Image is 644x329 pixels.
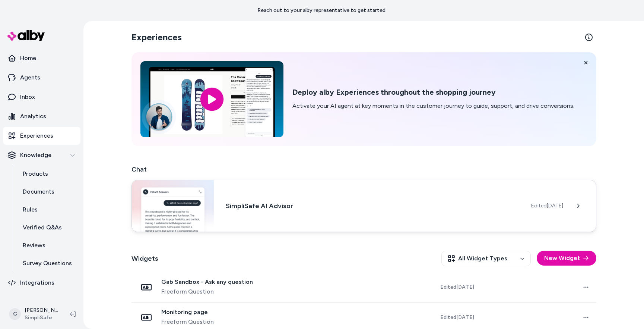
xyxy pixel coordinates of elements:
[131,181,596,233] a: Chat widgetSimpliSafe AI AdvisorEdited[DATE]
[161,317,214,326] span: Freeform Question
[226,201,519,211] h3: SimpliSafe AI Advisor
[3,107,80,125] a: Analytics
[4,302,64,326] button: G[PERSON_NAME]SimpliSafe
[20,151,51,160] p: Knowledge
[292,101,574,110] p: Activate your AI agent at key moments in the customer journey to guide, support, and drive conver...
[9,308,21,320] span: G
[15,219,80,236] a: Verified Q&As
[3,146,80,164] button: Knowledge
[15,201,80,219] a: Rules
[3,88,80,106] a: Inbox
[25,307,58,314] p: [PERSON_NAME]
[440,314,474,321] span: Edited [DATE]
[23,205,38,214] p: Rules
[440,283,474,291] span: Edited [DATE]
[25,314,58,322] span: SimpliSafe
[3,127,80,145] a: Experiences
[20,73,40,82] p: Agents
[537,251,596,266] button: New Widget
[23,241,45,250] p: Reviews
[3,69,80,87] a: Agents
[257,7,387,14] p: Reach out to your alby representative to get started.
[20,93,35,101] p: Inbox
[15,165,80,183] a: Products
[161,308,214,316] span: Monitoring page
[15,183,80,201] a: Documents
[20,131,53,140] p: Experiences
[161,287,253,296] span: Freeform Question
[3,49,80,67] a: Home
[23,259,72,268] p: Survey Questions
[20,54,36,63] p: Home
[23,187,54,196] p: Documents
[132,180,214,232] img: Chat widget
[23,169,48,178] p: Products
[441,251,531,266] button: All Widget Types
[15,236,80,254] a: Reviews
[23,223,62,232] p: Verified Q&As
[131,31,182,43] h2: Experiences
[161,278,253,286] span: Gab Sandbox - Ask any question
[131,164,596,175] h2: Chat
[531,202,563,210] span: Edited [DATE]
[20,112,46,121] p: Analytics
[131,253,158,264] h2: Widgets
[3,274,80,292] a: Integrations
[292,88,574,97] h2: Deploy alby Experiences throughout the shopping journey
[15,254,80,272] a: Survey Questions
[7,30,45,41] img: alby Logo
[20,278,54,287] p: Integrations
